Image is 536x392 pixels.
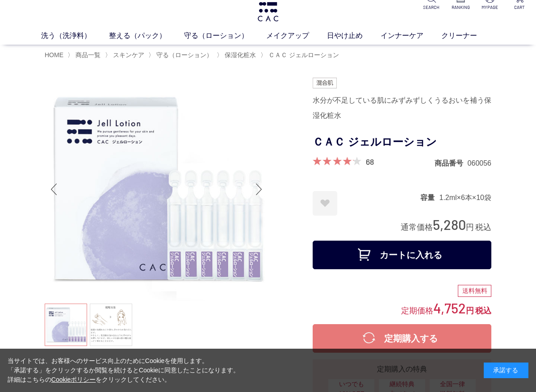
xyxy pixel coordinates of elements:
span: 通常価格 [401,223,433,232]
div: Previous slide [45,171,63,207]
div: 水分が不足している肌にみずみずしくうるおいを補う保湿化粧水 [313,93,491,123]
li: 〉 [260,51,341,59]
span: ＣＡＣ ジェルローション [268,51,339,58]
span: 商品一覧 [75,51,100,58]
a: 商品一覧 [74,51,100,58]
img: 混合肌 [313,78,337,88]
p: RANKING [451,4,470,11]
a: 守る（ローション） [155,51,213,58]
li: 〉 [105,51,147,59]
a: メイクアップ [266,30,327,41]
p: SEARCH [422,4,440,11]
a: スキンケア [111,51,144,58]
span: 4,752 [433,300,466,316]
a: Cookieポリシー [51,376,96,383]
a: 日やけ止め [327,30,381,41]
a: クリーナー [441,30,495,41]
span: 定期価格 [401,305,433,315]
li: 〉 [217,51,258,59]
a: 整える（パック） [109,30,184,41]
span: 円 [466,306,474,315]
span: スキンケア [113,51,144,58]
li: 〉 [67,51,103,59]
span: 税込 [475,223,491,232]
a: インナーケア [381,30,441,41]
dt: 商品番号 [435,158,468,168]
a: 68 [366,157,374,167]
dd: 1.2ml×6本×10袋 [439,193,491,202]
button: カートに入れる [313,241,491,269]
p: MYPAGE [481,4,499,11]
button: 定期購入する [313,324,491,353]
h1: ＣＡＣ ジェルローション [313,132,491,152]
a: HOME [45,51,63,58]
span: 守る（ローション） [156,51,213,58]
a: 洗う（洗浄料） [41,30,109,41]
img: ＣＡＣ ジェルローション [45,78,268,301]
span: 保湿化粧水 [225,51,256,58]
a: 保湿化粧水 [223,51,256,58]
span: 5,280 [433,216,466,233]
div: Next slide [250,171,268,207]
p: CART [510,4,529,11]
div: 送料無料 [458,285,491,297]
li: 〉 [148,51,215,59]
span: 円 [466,223,474,232]
a: 守る（ローション） [184,30,266,41]
div: 承諾する [484,363,528,378]
dd: 060056 [468,158,491,168]
span: 税込 [475,306,491,315]
div: 当サイトでは、お客様へのサービス向上のためにCookieを使用します。 「承諾する」をクリックするか閲覧を続けるとCookieに同意したことになります。 詳細はこちらの をクリックしてください。 [8,356,240,384]
dt: 容量 [420,193,439,202]
a: ＣＡＣ ジェルローション [267,51,339,58]
a: お気に入りに登録する [313,191,337,216]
